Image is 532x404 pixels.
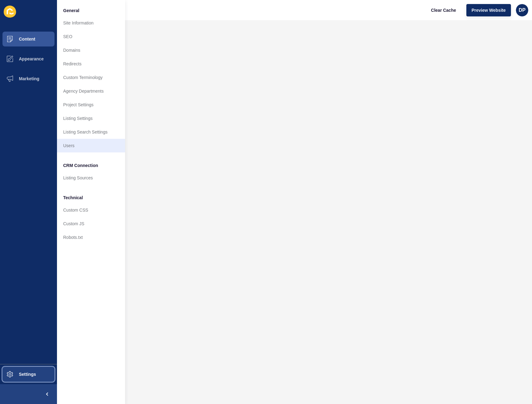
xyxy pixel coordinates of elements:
a: Robots.txt [57,231,125,244]
a: Custom JS [57,217,125,231]
a: Domains [57,43,125,57]
a: Site Information [57,16,125,30]
a: Listing Sources [57,171,125,185]
a: Project Settings [57,98,125,112]
a: Custom CSS [57,203,125,217]
a: SEO [57,30,125,43]
a: Listing Search Settings [57,125,125,139]
span: Clear Cache [431,7,456,13]
span: DP [519,7,525,13]
button: Clear Cache [426,4,461,16]
a: Agency Departments [57,84,125,98]
a: Custom Terminology [57,71,125,84]
button: Preview Website [466,4,511,16]
span: Preview Website [472,7,506,13]
span: General [63,7,79,14]
a: Redirects [57,57,125,71]
span: CRM Connection [63,162,98,169]
span: Technical [63,195,83,201]
a: Users [57,139,125,152]
a: Listing Settings [57,112,125,125]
